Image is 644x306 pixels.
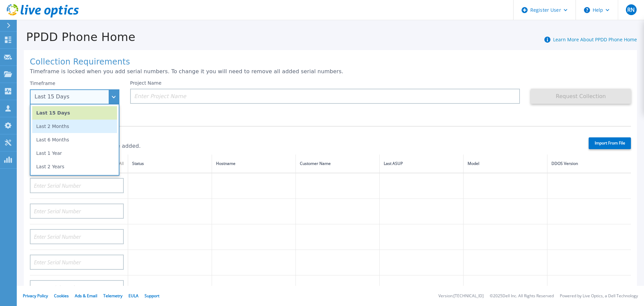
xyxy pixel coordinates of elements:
[130,89,520,104] input: Enter Project Name
[30,229,124,244] input: Enter Serial Number
[32,120,117,133] li: Last 2 Months
[32,160,117,173] li: Last 2 Years
[490,294,554,298] li: © 2025 Dell Inc. All Rights Reserved
[30,204,124,219] input: Enter Serial Number
[32,146,117,160] li: Last 1 Year
[547,155,631,173] th: DDOS Version
[54,293,69,299] a: Cookies
[463,155,547,173] th: Model
[75,293,97,299] a: Ads & Email
[103,293,122,299] a: Telemetry
[379,155,463,173] th: Last ASUP
[30,69,631,75] p: Timeframe is locked when you add serial numbers. To change it you will need to remove all added s...
[128,155,212,173] th: Status
[589,137,631,149] label: Import From File
[296,155,379,173] th: Customer Name
[23,293,48,299] a: Privacy Policy
[17,31,136,44] h1: PPDD Phone Home
[30,57,631,67] h1: Collection Requirements
[30,132,577,141] h1: Serial Numbers
[128,293,139,299] a: EULA
[438,294,484,298] li: Version: [TECHNICAL_ID]
[30,280,124,295] input: Enter Serial Number
[627,7,635,12] span: RN
[212,155,296,173] th: Hostname
[32,133,117,146] li: Last 6 Months
[130,81,162,85] label: Project Name
[30,255,124,270] input: Enter Serial Number
[145,293,159,299] a: Support
[30,81,55,86] label: Timeframe
[30,143,577,149] p: 0 of 20 (max) serial numbers are added.
[560,294,638,298] li: Powered by Live Optics, a Dell Technology
[30,178,124,193] input: Enter Serial Number
[531,89,631,104] button: Request Collection
[35,94,107,100] div: Last 15 Days
[32,106,117,120] li: Last 15 Days
[553,36,637,43] a: Learn More About PPDD Phone Home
